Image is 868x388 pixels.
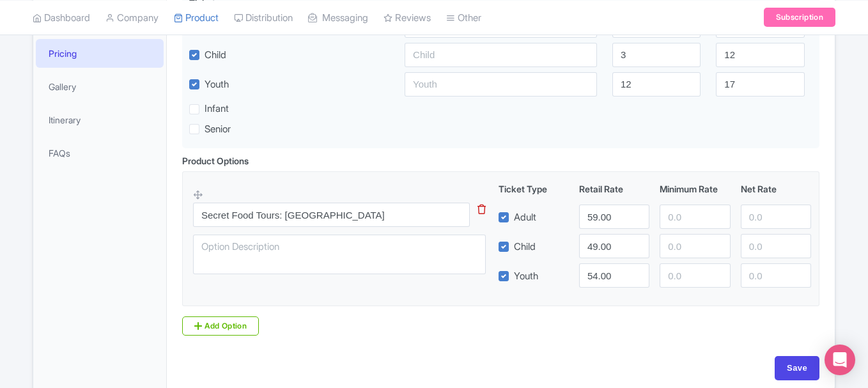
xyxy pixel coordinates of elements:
[405,43,597,67] input: Child
[182,154,249,167] div: Product Options
[36,39,164,68] a: Pricing
[736,182,816,196] div: Net Rate
[182,316,259,336] a: Add Option
[660,263,730,288] input: 0.0
[493,182,574,196] div: Ticket Type
[741,234,811,258] input: 0.0
[825,345,855,375] div: Open Intercom Messenger
[193,203,470,227] input: Option Name
[205,77,229,92] label: Youth
[660,234,730,258] input: 0.0
[36,105,164,134] a: Itinerary
[775,356,819,380] input: Save
[205,48,226,63] label: Child
[574,182,655,196] div: Retail Rate
[514,269,538,284] label: Youth
[741,205,811,229] input: 0.0
[764,8,835,27] a: Subscription
[660,205,730,229] input: 0.0
[741,263,811,288] input: 0.0
[579,234,649,258] input: 0.0
[655,182,735,196] div: Minimum Rate
[36,139,164,167] a: FAQs
[405,72,597,97] input: Youth
[579,263,649,288] input: 0.0
[514,240,536,254] label: Child
[205,122,231,137] label: Senior
[579,205,649,229] input: 0.0
[205,102,229,116] label: Infant
[36,72,164,101] a: Gallery
[514,210,536,225] label: Adult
